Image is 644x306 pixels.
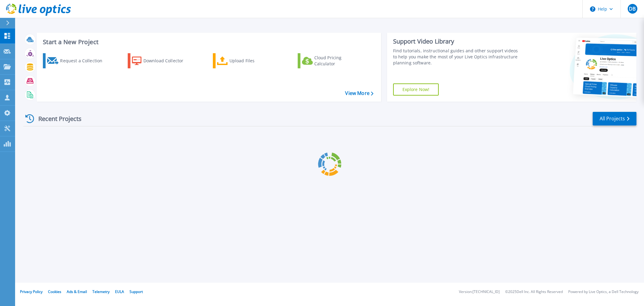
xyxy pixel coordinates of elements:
div: Cloud Pricing Calculator [314,55,363,67]
div: Support Video Library [393,37,521,45]
a: Privacy Policy [20,289,43,294]
li: Powered by Live Optics, a Dell Technology [568,290,639,294]
li: © 2025 Dell Inc. All Rights Reserved [505,290,563,294]
a: Support [130,289,143,294]
h3: Start a New Project [43,39,373,45]
span: DB [629,6,636,11]
li: Version: [TECHNICAL_ID] [459,290,500,294]
a: View More [345,90,373,96]
div: Download Collector [143,55,192,67]
a: Download Collector [128,53,195,68]
div: Request a Collection [60,55,108,67]
a: Upload Files [213,53,280,68]
a: Telemetry [92,289,110,294]
a: Ads & Email [67,289,87,294]
a: Cloud Pricing Calculator [298,53,365,68]
a: EULA [115,289,124,294]
a: Request a Collection [43,53,110,68]
div: Upload Files [229,55,278,67]
a: Cookies [48,289,61,294]
a: All Projects [593,112,636,125]
div: Recent Projects [23,111,90,126]
a: Explore Now! [393,83,439,96]
div: Find tutorials, instructional guides and other support videos to help you make the most of your L... [393,48,521,66]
